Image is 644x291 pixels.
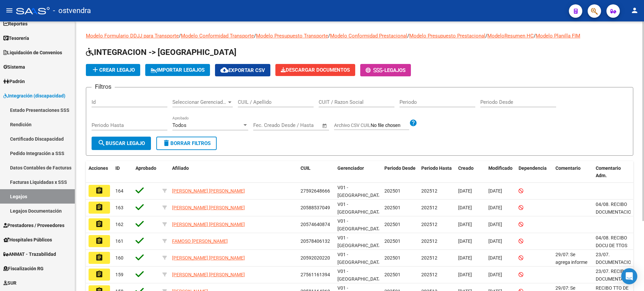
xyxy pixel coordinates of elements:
span: Borrar Filtros [162,140,211,146]
span: 202501 [384,205,400,210]
a: ModeloResumen HC [487,33,534,39]
span: Fiscalización RG [3,265,44,272]
span: [DATE] [488,255,502,261]
span: Integración (discapacidad) [3,92,65,99]
span: 23/07. RECIBO DOCUMENTACION COMPLETA. [596,269,635,289]
span: IMPORTAR LEGAJOS [151,67,205,73]
span: 20592020220 [301,255,330,261]
span: Modificado [488,165,513,171]
span: [DATE] [488,238,502,244]
datatable-header-cell: Afiliado [169,161,298,183]
span: V01 - [GEOGRAPHIC_DATA] [337,185,383,198]
span: V01 - [GEOGRAPHIC_DATA] [337,202,383,215]
span: Gerenciador [337,165,364,171]
datatable-header-cell: Acciones [86,161,113,183]
datatable-header-cell: Gerenciador [335,161,382,183]
span: [DATE] [458,255,472,261]
span: Comentario Adm. [596,165,621,178]
mat-icon: assignment [95,270,103,278]
span: Legajos [384,67,406,73]
span: Exportar CSV [220,67,265,73]
span: 161 [115,238,123,244]
input: Start date [253,122,275,128]
mat-icon: help [409,119,417,127]
span: [PERSON_NAME] [PERSON_NAME] [172,188,245,194]
mat-icon: search [98,139,106,147]
span: [DATE] [458,222,472,227]
span: 27561161394 [301,272,330,277]
span: 202501 [384,272,400,277]
button: Crear Legajo [86,64,140,76]
span: 202512 [421,205,437,210]
span: 27592648666 [301,188,330,194]
span: Archivo CSV CUIL [334,123,371,128]
span: 04/08. RECIBO DOCUMENTACION COMPLETA. FALTA INFORME EID [596,202,635,237]
span: [DATE] [458,188,472,194]
span: V01 - [GEOGRAPHIC_DATA] [337,269,383,282]
a: Modelo Presupuesto Prestacional [409,33,485,39]
a: Modelo Planilla FIM [536,33,580,39]
span: V01 - [GEOGRAPHIC_DATA] [337,252,383,265]
span: SUR [3,279,16,287]
span: ANMAT - Trazabilidad [3,250,56,258]
span: Afiliado [172,165,189,171]
span: Dependencia [519,165,547,171]
datatable-header-cell: Comentario [553,161,593,183]
span: [DATE] [488,272,502,277]
span: [DATE] [488,205,502,210]
span: 202512 [421,272,437,277]
button: IMPORTAR LEGAJOS [145,64,210,76]
span: 20574640874 [301,222,330,227]
span: 159 [115,272,123,277]
span: 202501 [384,255,400,261]
mat-icon: assignment [95,220,103,228]
span: Padrón [3,78,25,85]
span: Crear Legajo [91,67,135,73]
span: FAMOSO [PERSON_NAME] [172,238,228,244]
span: 202501 [384,188,400,194]
datatable-header-cell: Comentario Adm. [593,161,633,183]
input: End date [281,122,314,128]
mat-icon: menu [5,6,13,14]
span: Aprobado [136,165,156,171]
span: [PERSON_NAME] [PERSON_NAME] [172,272,245,277]
datatable-header-cell: Dependencia [516,161,553,183]
span: 202512 [421,255,437,261]
button: Exportar CSV [215,64,270,76]
span: [PERSON_NAME] [PERSON_NAME] [172,255,245,261]
span: 20588537049 [301,205,330,210]
mat-icon: assignment [95,187,103,195]
datatable-header-cell: Aprobado [133,161,160,183]
span: 164 [115,188,123,194]
span: Creado [458,165,474,171]
span: 160 [115,255,123,261]
span: Todos [172,122,186,128]
mat-icon: assignment [95,203,103,211]
span: [DATE] [488,222,502,227]
span: 202512 [421,188,437,194]
span: [PERSON_NAME] [PERSON_NAME] [172,205,245,210]
span: 20578406132 [301,238,330,244]
span: ID [115,165,120,171]
span: V01 - [GEOGRAPHIC_DATA] [337,218,383,231]
input: Archivo CSV CUIL [371,123,409,129]
datatable-header-cell: CUIL [298,161,335,183]
datatable-header-cell: Modificado [486,161,516,183]
button: Buscar Legajo [92,137,151,150]
datatable-header-cell: Creado [455,161,486,183]
span: 162 [115,222,123,227]
span: Hospitales Públicos [3,236,52,243]
span: 04/08. RECIBO DOCU DE TTOS COMPLETOS. RNP DE PSICO VENCE EN 12/2025. [596,235,627,279]
button: Descargar Documentos [275,64,355,76]
span: Comentario [555,165,581,171]
a: Modelo Presupuesto Transporte [256,33,328,39]
span: V01 - [GEOGRAPHIC_DATA] [337,235,383,248]
datatable-header-cell: Periodo Desde [382,161,419,183]
span: - ostvendra [53,3,91,18]
mat-icon: assignment [95,253,103,262]
span: [DATE] [488,188,502,194]
span: Tesorería [3,34,29,42]
span: Liquidación de Convenios [3,49,62,56]
button: -Legajos [360,64,411,76]
a: Modelo Conformidad Prestacional [330,33,407,39]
